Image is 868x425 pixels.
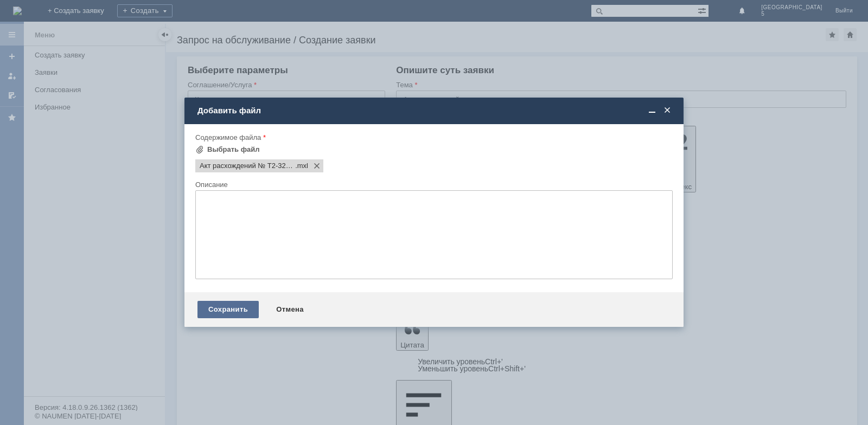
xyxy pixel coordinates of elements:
div: Описание [195,181,671,188]
span: Акт расхождений № Т2-3245 от 18.08.2025.mxl [200,162,295,170]
span: Свернуть (Ctrl + M) [647,106,658,115]
span: Акт расхождений № Т2-3245 от 18.08.2025.mxl [295,162,308,170]
div: Добавить файл [197,106,673,115]
div: При приемке товара [DATE] по накладной № Т2-3245 от [DATE] были выявлены расхождения.Акт расхожде... [4,4,158,30]
div: Выбрать файл [207,145,260,154]
span: Закрыть [662,106,673,115]
div: Содержимое файла [195,134,671,141]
